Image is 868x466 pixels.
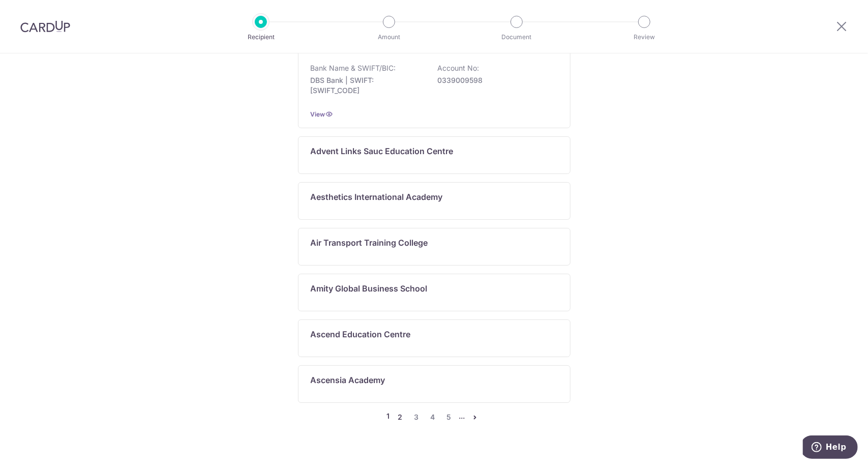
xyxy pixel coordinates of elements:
a: 5 [443,411,455,423]
p: Ascend Education Centre [311,328,411,340]
p: Amount [351,32,427,42]
p: Review [607,32,682,42]
p: DBS Bank | SWIFT: [SWIFT_CODE] [311,75,425,96]
a: 4 [427,411,439,423]
li: ... [459,411,465,423]
p: Ascensia Academy [311,374,385,386]
p: Aesthetics International Academy [311,191,443,203]
p: Document [479,32,554,42]
a: View [311,110,325,118]
p: Bank Name & SWIFT/BIC: [311,63,396,73]
p: Air Transport Training College [311,237,428,249]
p: Account No: [438,63,480,73]
a: 3 [410,411,423,423]
img: CardUp [20,20,70,33]
nav: pager [298,411,571,423]
li: 1 [387,411,390,423]
iframe: Opens a widget where you can find more information [803,435,858,461]
p: Amity Global Business School [311,282,428,295]
p: Advent Links Sauc Education Centre [311,145,454,157]
p: 0339009598 [438,75,552,85]
a: 2 [394,411,406,423]
p: Recipient [223,32,298,42]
